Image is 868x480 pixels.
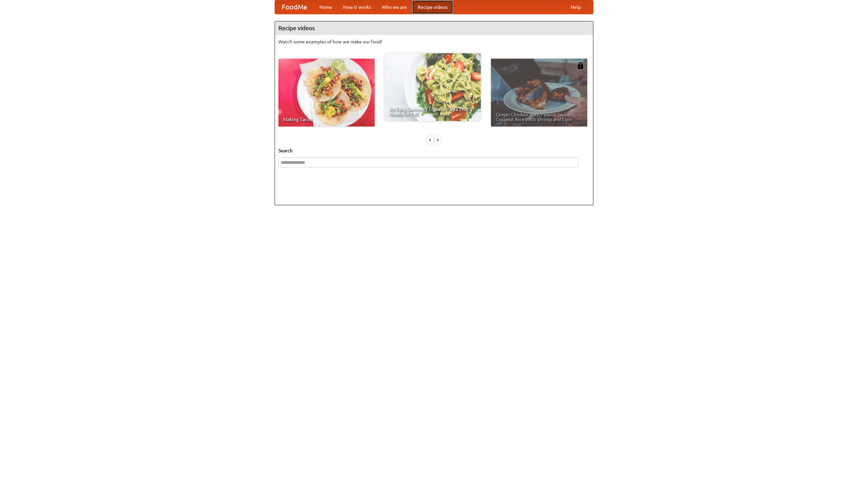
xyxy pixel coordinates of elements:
h5: Search [278,147,590,154]
div: « [427,135,433,144]
a: Who we are [376,0,412,14]
a: Recipe videos [412,0,453,14]
a: An Easy, Summery Tomato Pasta That's Ready for Fall [384,53,481,121]
h4: Recipe videos [275,21,593,35]
a: Help [565,0,586,14]
a: Making Tacos [278,59,375,127]
a: FoodMe [275,0,314,14]
span: An Easy, Summery Tomato Pasta That's Ready for Fall [389,107,476,116]
span: Making Tacos [283,117,370,122]
div: » [435,135,441,144]
img: 483408.png [577,62,584,69]
p: Watch some examples of how we make our food! [278,38,590,45]
a: How it works [338,0,376,14]
a: Home [314,0,338,14]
